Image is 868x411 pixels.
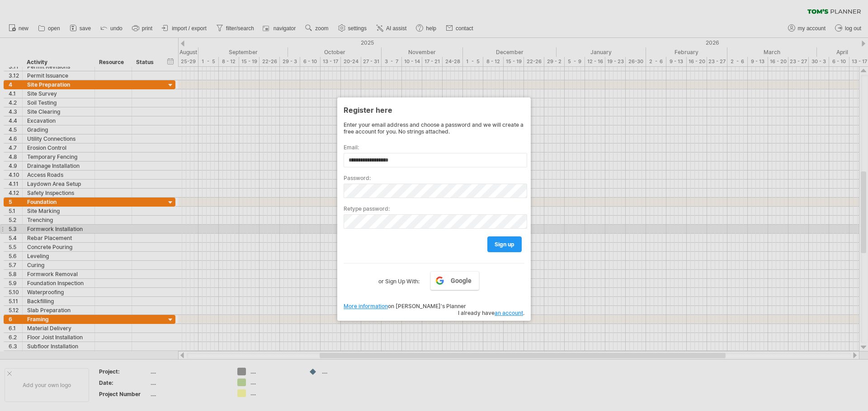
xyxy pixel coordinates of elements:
[344,205,524,212] label: Retype password:
[495,241,514,248] span: sign up
[344,303,466,309] span: on [PERSON_NAME]'s Planner
[344,144,524,151] label: Email:
[378,271,420,286] label: or Sign Up With:
[487,236,522,252] a: sign up
[451,277,472,284] span: Google
[495,309,523,316] a: an account
[430,271,479,290] a: Google
[458,309,524,316] span: I already have .
[344,175,524,181] label: Password:
[344,102,524,118] div: Register here
[344,303,388,309] a: More information
[344,121,524,135] div: Enter your email address and choose a password and we will create a free account for you. No stri...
